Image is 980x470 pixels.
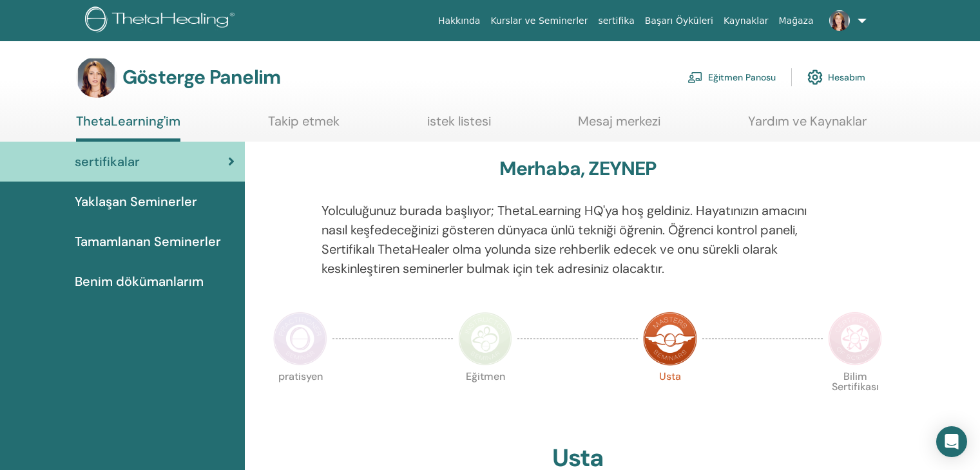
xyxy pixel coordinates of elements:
img: Master [643,312,697,366]
div: Open Intercom Messenger [936,426,967,457]
font: Kaynaklar [724,15,769,26]
img: Practitioner [273,312,327,366]
img: chalkboard-teacher.svg [687,71,703,83]
font: Tamamlanan Seminerler [75,233,221,250]
a: Takip etmek [268,113,340,138]
font: Eğitmen Panosu [708,72,776,84]
a: Hesabım [807,63,865,91]
img: Instructor [458,312,512,366]
font: Başarı Öyküleri [645,15,713,26]
a: istek listesi [427,113,491,138]
a: Hakkında [433,9,486,33]
font: Mağaza [778,15,813,26]
font: Merhaba, ZEYNEP [499,156,657,181]
a: Mağaza [773,9,818,33]
font: Usta [659,370,681,383]
font: Benim dökümanlarım [75,273,204,290]
font: Bilim Sertifikası [832,370,879,393]
font: istek listesi [427,113,491,129]
font: Hakkında [438,15,481,26]
a: Kurslar ve Seminerler [485,9,593,33]
font: Takip etmek [268,113,340,129]
img: Certificate of Science [828,312,882,366]
a: Yardım ve Kaynaklar [748,113,867,138]
font: Gösterge Panelim [122,64,280,89]
font: pratisyen [278,370,323,383]
font: ThetaLearning'im [76,113,180,129]
font: sertifika [598,15,634,26]
font: Hesabım [828,72,865,84]
img: default.jpg [829,10,850,31]
a: ThetaLearning'im [76,113,180,142]
font: sertifikalar [75,153,140,170]
a: Mesaj merkezi [578,113,660,138]
img: logo.png [85,6,239,35]
font: Mesaj merkezi [578,113,660,129]
font: Yaklaşan Seminerler [75,193,197,210]
font: Yardım ve Kaynaklar [748,113,867,129]
font: Yolculuğunuz burada başlıyor; ThetaLearning HQ'ya hoş geldiniz. Hayatınızın amacını nasıl keşfede... [322,202,807,277]
img: default.jpg [76,57,117,98]
img: cog.svg [807,66,823,88]
font: Eğitmen [466,370,505,383]
font: Kurslar ve Seminerler [490,15,588,26]
a: Kaynaklar [718,9,774,33]
a: Eğitmen Panosu [687,63,776,91]
a: Başarı Öyküleri [640,9,718,33]
a: sertifika [593,9,639,33]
